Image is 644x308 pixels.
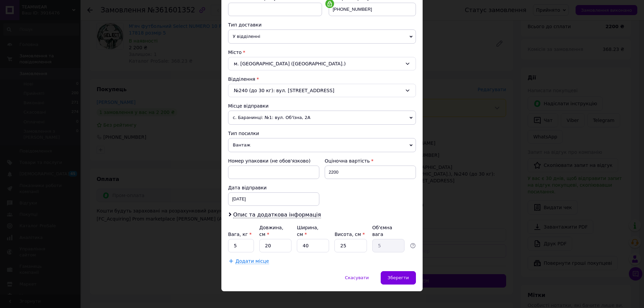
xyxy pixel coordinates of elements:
label: Вага, кг [228,232,252,237]
span: Додати місце [235,258,269,264]
span: Місце відправки [228,103,269,109]
span: Скасувати [345,275,369,280]
div: Відділення [228,76,416,82]
div: Дата відправки [228,184,319,191]
label: Ширина, см [297,225,318,237]
div: м. [GEOGRAPHIC_DATA] ([GEOGRAPHIC_DATA].) [228,57,416,70]
span: У відділенні [228,29,416,44]
span: Тип доставки [228,22,262,27]
div: Місто [228,49,416,56]
div: Номер упаковки (не обов'язково) [228,158,319,164]
label: Довжина, см [259,225,283,237]
span: Тип посилки [228,131,259,136]
div: Об'ємна вага [372,224,405,238]
span: Опис та додаткова інформація [233,211,321,218]
label: Висота, см [334,232,365,237]
input: +380 [329,3,416,16]
div: №240 (до 30 кг): вул. [STREET_ADDRESS] [228,84,416,97]
span: Зберегти [388,275,409,280]
span: Вантаж [228,138,416,152]
div: Оціночна вартість [325,158,416,164]
span: с. Баранинці: №1: вул. Об'їзна, 2А [228,111,416,125]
